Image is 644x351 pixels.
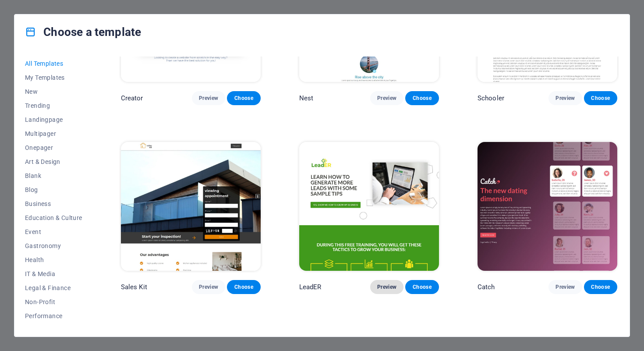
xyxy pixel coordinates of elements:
[412,284,432,291] span: Choose
[199,95,218,102] span: Preview
[299,283,322,291] p: LeadER
[25,130,82,137] span: Multipager
[584,280,617,294] button: Choose
[227,280,260,294] button: Choose
[25,312,82,319] span: Performance
[25,197,82,211] button: Business
[25,71,82,85] button: My Templates
[25,295,82,309] button: Non-Profit
[25,256,82,263] span: Health
[299,94,314,103] p: Nest
[25,169,82,183] button: Blank
[25,309,82,323] button: Performance
[591,95,610,102] span: Choose
[591,284,610,291] span: Choose
[25,60,82,67] span: All Templates
[405,91,439,105] button: Choose
[25,57,82,71] button: All Templates
[584,91,617,105] button: Choose
[405,280,439,294] button: Choose
[478,94,504,103] p: Schooler
[121,142,261,271] img: Sales Kit
[377,284,396,291] span: Preview
[548,91,582,105] button: Preview
[25,225,82,239] button: Event
[25,200,82,207] span: Business
[25,85,82,99] button: New
[25,253,82,267] button: Health
[370,91,403,105] button: Preview
[377,95,396,102] span: Preview
[25,113,82,127] button: Landingpage
[556,95,575,102] span: Preview
[25,228,82,235] span: Event
[25,270,82,277] span: IT & Media
[556,284,575,291] span: Preview
[25,74,82,81] span: My Templates
[227,91,260,105] button: Choose
[25,239,82,253] button: Gastronomy
[25,284,82,291] span: Legal & Finance
[25,141,82,155] button: Onepager
[299,142,439,271] img: LeadER
[25,183,82,197] button: Blog
[192,91,225,105] button: Preview
[25,99,82,113] button: Trending
[370,280,403,294] button: Preview
[121,283,147,291] p: Sales Kit
[199,284,218,291] span: Preview
[25,155,82,169] button: Art & Design
[25,281,82,295] button: Legal & Finance
[25,158,82,165] span: Art & Design
[192,280,225,294] button: Preview
[25,127,82,141] button: Multipager
[25,102,82,109] span: Trending
[25,211,82,225] button: Education & Culture
[25,298,82,305] span: Non-Profit
[121,94,143,103] p: Creator
[25,116,82,123] span: Landingpage
[412,95,432,102] span: Choose
[25,88,82,95] span: New
[25,144,82,151] span: Onepager
[234,95,253,102] span: Choose
[25,323,82,337] button: Portfolio
[25,25,141,39] h4: Choose a template
[234,284,253,291] span: Choose
[25,186,82,193] span: Blog
[25,267,82,281] button: IT & Media
[478,283,495,291] p: Catch
[548,280,582,294] button: Preview
[478,142,617,271] img: Catch
[25,242,82,249] span: Gastronomy
[25,172,82,179] span: Blank
[25,214,82,221] span: Education & Culture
